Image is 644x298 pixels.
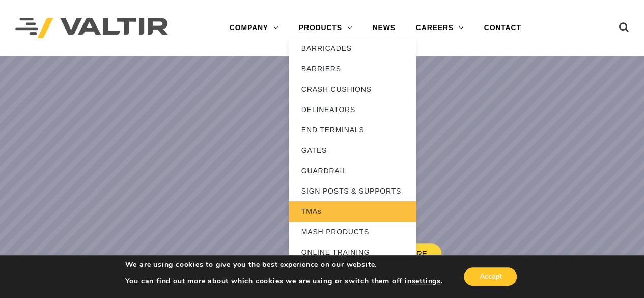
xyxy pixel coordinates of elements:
[125,260,443,269] p: We are using cookies to give you the best experience on our website.
[289,140,416,160] a: GATES
[289,18,362,38] a: PRODUCTS
[474,18,531,38] a: CONTACT
[289,242,416,262] a: ONLINE TRAINING
[289,181,416,201] a: SIGN POSTS & SUPPORTS
[464,267,517,286] button: Accept
[219,18,289,38] a: COMPANY
[289,120,416,140] a: END TERMINALS
[289,160,416,181] a: GUARDRAIL
[289,201,416,222] a: TMAs
[289,222,416,242] a: MASH PRODUCTS
[289,59,416,79] a: BARRIERS
[289,99,416,120] a: DELINEATORS
[289,79,416,99] a: CRASH CUSHIONS
[362,18,405,38] a: NEWS
[406,18,474,38] a: CAREERS
[289,38,416,59] a: BARRICADES
[125,277,443,286] p: You can find out more about which cookies we are using or switch them off in .
[15,18,168,39] img: Valtir
[411,277,440,286] button: settings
